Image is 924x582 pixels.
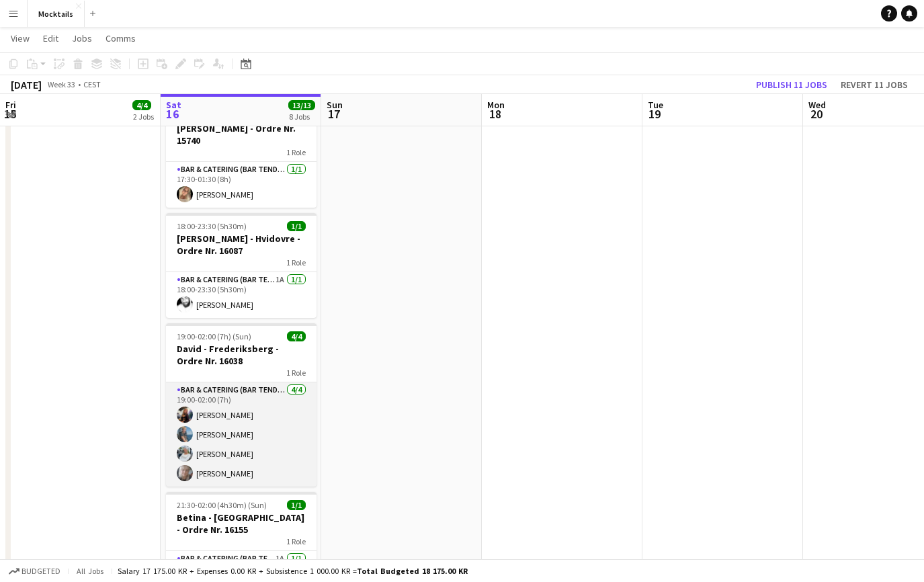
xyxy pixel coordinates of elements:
[325,106,343,122] span: 17
[485,106,505,122] span: 18
[132,100,151,110] span: 4/4
[487,99,505,111] span: Mon
[44,79,78,89] span: Week 33
[177,221,247,231] span: 18:00-23:30 (5h30m)
[287,331,306,341] span: 4/4
[646,106,663,122] span: 19
[72,32,92,44] span: Jobs
[166,103,317,208] app-job-card: 17:30-01:30 (8h) (Sun)1/1[PERSON_NAME] - Ordre Nr. 157401 RoleBar & Catering (Bar Tender)1/117:30...
[287,500,306,510] span: 1/1
[166,99,181,111] span: Sat
[5,30,35,47] a: View
[166,323,317,487] app-job-card: 19:00-02:00 (7h) (Sun)4/4David - Frederiksberg - Ordre Nr. 160381 RoleBar & Catering (Bar Tender)...
[166,233,317,257] h3: [PERSON_NAME] - Hvidovre - Ordre Nr. 16087
[100,30,141,47] a: Comms
[5,99,16,111] span: Fri
[808,99,826,111] span: Wed
[166,162,317,208] app-card-role: Bar & Catering (Bar Tender)1/117:30-01:30 (8h)[PERSON_NAME]
[74,566,106,576] span: All jobs
[286,147,306,157] span: 1 Role
[118,566,468,576] div: Salary 17 175.00 KR + Expenses 0.00 KR + Subsistence 1 000.00 KR =
[28,1,85,27] button: Mocktails
[38,30,64,47] a: Edit
[177,500,267,510] span: 21:30-02:00 (4h30m) (Sun)
[166,382,317,487] app-card-role: Bar & Catering (Bar Tender)4/419:00-02:00 (7h)[PERSON_NAME][PERSON_NAME][PERSON_NAME][PERSON_NAME]
[806,106,826,122] span: 20
[3,106,16,122] span: 15
[7,564,62,579] button: Budgeted
[287,221,306,231] span: 1/1
[286,368,306,378] span: 1 Role
[106,32,136,44] span: Comms
[83,79,101,89] div: CEST
[11,32,30,44] span: View
[286,536,306,546] span: 1 Role
[288,100,315,110] span: 13/13
[835,76,913,93] button: Revert 11 jobs
[166,122,317,147] h3: [PERSON_NAME] - Ordre Nr. 15740
[166,272,317,318] app-card-role: Bar & Catering (Bar Tender)1A1/118:00-23:30 (5h30m)[PERSON_NAME]
[166,343,317,367] h3: David - Frederiksberg - Ordre Nr. 16038
[177,331,251,341] span: 19:00-02:00 (7h) (Sun)
[327,99,343,111] span: Sun
[751,76,833,93] button: Publish 11 jobs
[286,257,306,267] span: 1 Role
[166,511,317,536] h3: Betina - [GEOGRAPHIC_DATA] - Ordre Nr. 16155
[357,566,468,576] span: Total Budgeted 18 175.00 KR
[164,106,181,122] span: 16
[43,32,58,44] span: Edit
[11,78,42,91] div: [DATE]
[166,213,317,318] app-job-card: 18:00-23:30 (5h30m)1/1[PERSON_NAME] - Hvidovre - Ordre Nr. 160871 RoleBar & Catering (Bar Tender)...
[133,112,154,122] div: 2 Jobs
[648,99,663,111] span: Tue
[67,30,97,47] a: Jobs
[289,112,314,122] div: 8 Jobs
[22,567,60,576] span: Budgeted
